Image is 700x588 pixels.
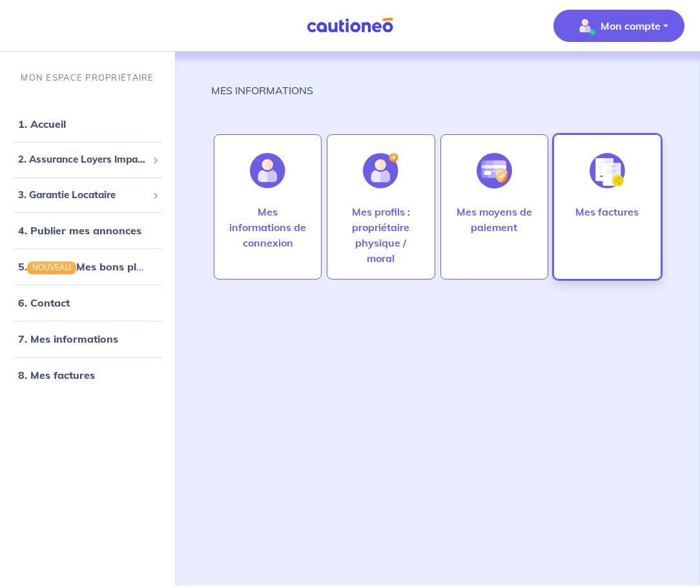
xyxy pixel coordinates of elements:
a: 8. Mes factures [18,369,95,381]
span: 2. Assurance Loyers Impayés [18,152,147,167]
a: 4. Publier mes annonces [18,224,141,237]
span: 3. Garantie Locataire [18,188,147,203]
p: MES INFORMATIONS [211,83,313,98]
p: MON ESPACE PROPRIÉTAIRE [21,72,154,84]
div: 5.NOUVEAUMes bons plans [5,254,170,279]
p: Mes informations de connexion [227,204,308,250]
div: 3. Garantie Locataire [5,183,170,208]
div: 6. Contact [5,290,170,316]
p: Mes factures [575,204,639,219]
a: 6. Contact [18,296,70,309]
a: 1. Accueil [18,117,66,130]
a: 5.NOUVEAUMes bons plans [18,260,154,273]
img: illu_invoice.svg [590,153,625,188]
p: Mon compte [601,18,661,34]
img: illu_account.svg [250,153,285,188]
div: 1. Accueil [5,111,170,137]
img: illu_credit_card_no_anim.svg [477,153,512,188]
div: 7. Mes informations [5,326,170,352]
img: illu_account_add.svg [363,153,398,188]
button: illu_account_valid_menu.svgMon compte [553,10,685,42]
img: illu_account_valid_menu.svg [575,15,595,36]
p: Mes moyens de paiement [454,204,535,235]
div: 8. Mes factures [5,362,170,388]
img: Cautioneo [302,17,398,34]
p: Mes profils : propriétaire physique / moral [340,204,421,266]
div: 4. Publier mes annonces [5,218,170,243]
div: 2. Assurance Loyers Impayés [5,147,170,172]
a: 7. Mes informations [18,332,118,345]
